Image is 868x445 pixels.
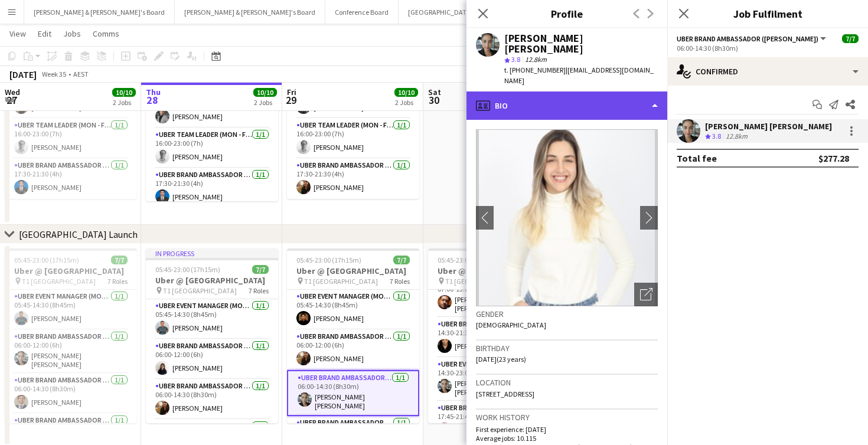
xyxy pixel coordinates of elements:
[466,91,667,120] div: Bio
[5,26,31,41] a: View
[476,320,546,329] span: [DEMOGRAPHIC_DATA]
[5,87,20,97] span: Wed
[287,290,419,330] app-card-role: UBER Event Manager (Mon - Fri)1/105:45-14:30 (8h45m)[PERSON_NAME]
[287,266,419,276] h3: Uber @ [GEOGRAPHIC_DATA]
[146,27,278,201] app-job-card: In progress08:00-23:00 (15h)3/3Uber @ [MEDICAL_DATA][GEOGRAPHIC_DATA] [GEOGRAPHIC_DATA]3 RolesUBE...
[428,266,560,276] h3: Uber @ [GEOGRAPHIC_DATA]
[677,44,859,53] div: 06:00-14:30 (8h30m)
[146,379,278,420] app-card-role: UBER Brand Ambassador ([PERSON_NAME])1/106:00-14:30 (8h30m)[PERSON_NAME]
[476,412,658,423] h3: Work history
[304,277,378,286] span: T1 [GEOGRAPHIC_DATA]
[287,87,296,97] span: Fri
[325,1,399,24] button: Conference Board
[287,159,419,199] app-card-role: UBER Brand Ambassador ([PERSON_NAME])1/117:30-21:30 (4h)[PERSON_NAME]
[39,70,68,78] span: Week 35
[107,277,128,286] span: 7 Roles
[5,330,137,374] app-card-role: UBER Brand Ambassador ([PERSON_NAME])1/106:00-12:00 (6h)[PERSON_NAME] [PERSON_NAME]
[438,256,502,264] span: 05:45-23:00 (17h15m)
[296,256,361,264] span: 05:45-23:00 (17h15m)
[63,28,81,39] span: Jobs
[112,88,136,97] span: 10/10
[476,434,658,443] p: Average jobs: 10.115
[146,275,278,286] h3: Uber @ [GEOGRAPHIC_DATA]
[5,374,137,414] app-card-role: UBER Brand Ambassador ([PERSON_NAME])1/106:00-14:30 (8h30m)[PERSON_NAME]
[146,339,278,379] app-card-role: UBER Brand Ambassador ([PERSON_NAME])1/106:00-12:00 (6h)[PERSON_NAME]
[466,6,667,21] h3: Profile
[634,283,658,306] div: Open photos pop-in
[38,28,51,39] span: Edit
[504,33,658,54] div: [PERSON_NAME] [PERSON_NAME]
[394,88,418,97] span: 10/10
[523,55,549,64] span: 12.8km
[3,93,20,107] span: 27
[677,152,717,164] div: Total fee
[146,299,278,339] app-card-role: UBER Event Manager (Mon - Fri)1/105:45-14:30 (8h45m)[PERSON_NAME]
[667,57,868,86] div: Confirmed
[146,87,161,97] span: Thu
[58,26,86,41] a: Jobs
[287,27,419,199] app-job-card: 08:00-23:00 (15h)3/3Uber @ [MEDICAL_DATA][GEOGRAPHIC_DATA] [GEOGRAPHIC_DATA]3 RolesUBER Brand Amb...
[9,68,37,80] div: [DATE]
[249,286,269,295] span: 7 Roles
[667,6,868,21] h3: Job Fulfilment
[5,27,137,199] div: 08:00-23:00 (15h)3/3Uber @ [MEDICAL_DATA][GEOGRAPHIC_DATA] [GEOGRAPHIC_DATA]3 RolesUBER Brand Amb...
[144,93,161,107] span: 28
[428,87,441,97] span: Sat
[445,277,519,286] span: T1 [GEOGRAPHIC_DATA]
[428,248,560,423] app-job-card: 05:45-23:00 (17h15m)7/7Uber @ [GEOGRAPHIC_DATA] T1 [GEOGRAPHIC_DATA]7 Roles06:00-14:30 (8h30m)[PE...
[254,98,276,107] div: 2 Jobs
[285,93,296,107] span: 29
[24,1,175,24] button: [PERSON_NAME] & [PERSON_NAME]'s Board
[5,248,137,423] app-job-card: 05:45-23:00 (17h15m)7/7Uber @ [GEOGRAPHIC_DATA] T1 [GEOGRAPHIC_DATA]7 RolesUBER Event Manager (Mo...
[426,93,441,107] span: 30
[33,26,56,41] a: Edit
[5,119,137,159] app-card-role: Uber Team Leader (Mon - Fri)1/116:00-23:00 (7h)[PERSON_NAME]
[476,343,658,354] h3: Birthday
[476,425,658,434] p: First experience: [DATE]
[88,26,124,41] a: Comms
[146,128,278,168] app-card-role: Uber Team Leader (Mon - Fri)1/116:00-23:00 (7h)[PERSON_NAME]
[252,265,269,274] span: 7/7
[19,228,138,240] div: [GEOGRAPHIC_DATA] Launch
[155,265,220,274] span: 05:45-23:00 (17h15m)
[511,55,520,64] span: 3.8
[146,248,278,258] div: In progress
[428,318,560,358] app-card-role: UBER Brand Ambassador ([DATE])1/114:30-21:30 (7h)[PERSON_NAME]
[818,152,849,164] div: $277.28
[428,401,560,441] app-card-role: UBER Brand Ambassador ([DATE])1/117:45-21:45 (4h)
[476,377,658,388] h3: Location
[712,132,721,140] span: 3.8
[93,28,119,39] span: Comms
[5,290,137,330] app-card-role: UBER Event Manager (Mon - Fri)1/105:45-14:30 (8h45m)[PERSON_NAME]
[476,390,534,398] span: [STREET_ADDRESS]
[395,98,417,107] div: 2 Jobs
[14,256,79,264] span: 05:45-23:00 (17h15m)
[723,132,750,142] div: 12.8km
[504,66,566,74] span: t. [PHONE_NUMBER]
[842,34,859,43] span: 7/7
[163,286,237,295] span: T1 [GEOGRAPHIC_DATA]
[677,34,828,43] button: UBER Brand Ambassador ([PERSON_NAME])
[73,70,89,78] div: AEST
[22,277,96,286] span: T1 [GEOGRAPHIC_DATA]
[5,266,137,276] h3: Uber @ [GEOGRAPHIC_DATA]
[113,98,135,107] div: 2 Jobs
[287,248,419,423] app-job-card: 05:45-23:00 (17h15m)7/7Uber @ [GEOGRAPHIC_DATA] T1 [GEOGRAPHIC_DATA]7 RolesUBER Event Manager (Mo...
[175,1,325,24] button: [PERSON_NAME] & [PERSON_NAME]'s Board
[399,1,483,24] button: [GEOGRAPHIC_DATA]
[287,330,419,370] app-card-role: UBER Brand Ambassador ([PERSON_NAME])1/106:00-12:00 (6h)[PERSON_NAME]
[287,370,419,416] app-card-role: UBER Brand Ambassador ([PERSON_NAME])1/106:00-14:30 (8h30m)[PERSON_NAME] [PERSON_NAME]
[111,256,128,264] span: 7/7
[287,119,419,159] app-card-role: Uber Team Leader (Mon - Fri)1/116:00-23:00 (7h)[PERSON_NAME]
[705,121,832,132] div: [PERSON_NAME] [PERSON_NAME]
[476,355,526,364] span: [DATE] (23 years)
[390,277,410,286] span: 7 Roles
[476,129,658,306] img: Crew avatar or photo
[428,358,560,401] app-card-role: UBER Event Manager ([DATE])1/114:30-23:00 (8h30m)[PERSON_NAME] [PERSON_NAME]
[393,256,410,264] span: 7/7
